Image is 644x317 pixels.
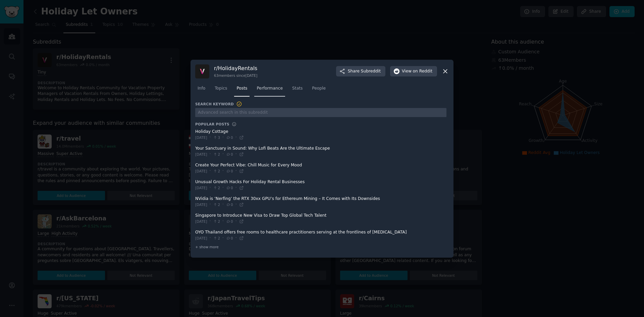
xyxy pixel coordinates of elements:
span: 0 [226,236,233,241]
span: [DATE] [195,202,207,207]
span: [DATE] [195,152,207,157]
a: Stats [290,83,305,97]
span: 0 [226,186,233,190]
span: 2 [213,236,220,241]
span: People [312,86,326,92]
div: 63 members since [DATE] [214,73,257,78]
span: · [235,135,237,141]
span: · [222,218,224,224]
span: · [235,151,237,157]
span: 2 [213,186,220,190]
button: Viewon Reddit [390,66,437,77]
a: Info [195,83,208,97]
span: 2 [213,169,220,173]
span: 0 [226,135,233,140]
span: 3 [213,135,220,140]
span: 2 [213,152,220,157]
span: · [235,235,237,241]
span: on Reddit [413,68,432,74]
span: · [222,202,224,208]
span: · [210,218,211,224]
span: Info [198,86,205,92]
span: [DATE] [195,135,207,140]
input: Advanced search in this subreddit [195,108,446,117]
span: 2 [213,219,220,224]
span: · [235,218,237,224]
span: Topics [215,86,227,92]
span: · [222,185,224,191]
span: · [222,168,224,174]
a: People [310,83,328,97]
span: + show more [195,245,219,249]
span: 0 [226,152,233,157]
span: · [222,151,224,157]
span: · [210,202,211,208]
a: Performance [254,83,285,97]
span: Share [348,68,381,74]
h3: Popular Posts [195,122,229,126]
span: [DATE] [195,236,207,241]
button: ShareSubreddit [336,66,385,77]
span: Posts [236,86,247,92]
span: 0 [226,169,233,173]
span: · [210,135,211,141]
a: Posts [234,83,250,97]
span: · [210,168,211,174]
span: [DATE] [195,219,207,224]
span: 0 [226,219,233,224]
img: HolidayRentals [195,64,209,78]
h3: Search Keyword [195,101,242,107]
a: Topics [212,83,229,97]
span: · [235,185,237,191]
span: · [222,235,224,241]
span: · [210,151,211,157]
span: · [235,168,237,174]
span: View [402,68,432,74]
span: 2 [213,202,220,207]
span: Performance [257,86,283,92]
span: [DATE] [195,169,207,173]
span: Stats [292,86,303,92]
h3: r/ HolidayRentals [214,65,257,72]
span: · [210,185,211,191]
span: · [235,202,237,208]
span: [DATE] [195,186,207,190]
span: · [222,135,224,141]
span: Subreddit [361,68,381,74]
span: 0 [226,202,233,207]
span: · [210,235,211,241]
